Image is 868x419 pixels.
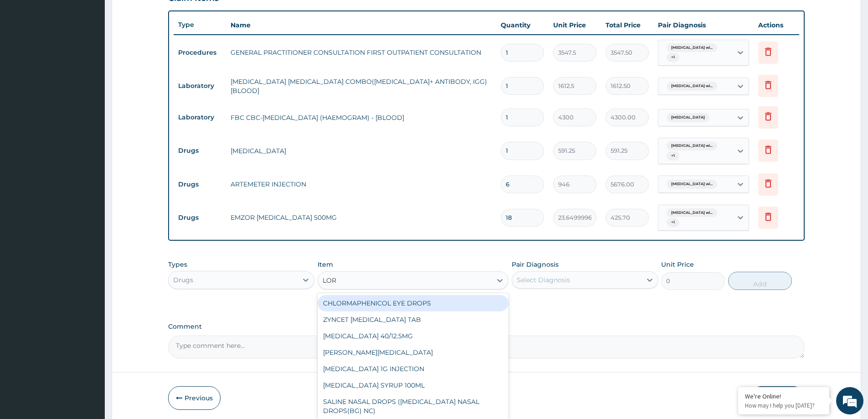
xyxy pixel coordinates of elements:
[226,72,496,100] td: [MEDICAL_DATA] [MEDICAL_DATA] COMBO([MEDICAL_DATA]+ ANTIBODY, IGG) [BLOOD]
[47,51,153,63] div: Chat with us now
[226,175,496,193] td: ARTEMETER INJECTION
[5,249,174,281] textarea: Type your message and hit 'Enter'
[667,180,717,189] span: [MEDICAL_DATA] wi...
[318,344,508,361] div: [PERSON_NAME][MEDICAL_DATA]
[226,16,496,34] th: Name
[496,16,549,34] th: Quantity
[174,16,226,33] th: Type
[667,43,717,52] span: [MEDICAL_DATA] wi...
[318,377,508,393] div: [MEDICAL_DATA] SYRUP 100ML
[667,208,717,217] span: [MEDICAL_DATA] wi...
[653,16,754,34] th: Pair Diagnosis
[745,402,822,409] p: How may I help you today?
[667,53,679,62] span: + 1
[667,218,679,227] span: + 1
[667,82,717,91] span: [MEDICAL_DATA] wi...
[174,176,226,193] td: Drugs
[168,261,187,269] label: Types
[17,46,37,68] img: d_794563401_company_1708531726252_794563401
[318,328,508,344] div: [MEDICAL_DATA] 40/12.5MG
[512,260,559,269] label: Pair Diagnosis
[168,386,221,410] button: Previous
[728,272,792,290] button: Add
[174,142,226,159] td: Drugs
[601,16,653,34] th: Total Price
[667,141,717,150] span: [MEDICAL_DATA] wi...
[318,295,508,311] div: CHLORMAPHENICOL EYE DROPS
[318,260,333,269] label: Item
[667,151,679,160] span: + 1
[168,323,805,331] label: Comment
[226,208,496,227] td: EMZOR [MEDICAL_DATA] 500MG
[174,78,226,94] td: Laboratory
[174,209,226,226] td: Drugs
[667,113,709,122] span: [MEDICAL_DATA]
[174,109,226,126] td: Laboratory
[226,43,496,62] td: GENERAL PRACTITIONER CONSULTATION FIRST OUTPATIENT CONSULTATION
[226,142,496,160] td: [MEDICAL_DATA]
[318,361,508,377] div: [MEDICAL_DATA] 1G INJECTION
[750,386,805,410] button: Submit
[173,275,193,285] div: Drugs
[661,260,694,269] label: Unit Price
[149,5,171,26] div: Minimize live chat window
[745,392,822,400] div: We're Online!
[174,44,226,61] td: Procedures
[318,311,508,328] div: ZYNCET [MEDICAL_DATA] TAB
[318,393,508,419] div: SALINE NASAL DROPS ([MEDICAL_DATA] NASAL DROPS(BG) NC)
[517,275,570,285] div: Select Diagnosis
[226,109,496,127] td: FBC CBC-[MEDICAL_DATA] (HAEMOGRAM) - [BLOOD]
[549,16,601,34] th: Unit Price
[53,115,126,207] span: We're online!
[754,16,799,34] th: Actions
